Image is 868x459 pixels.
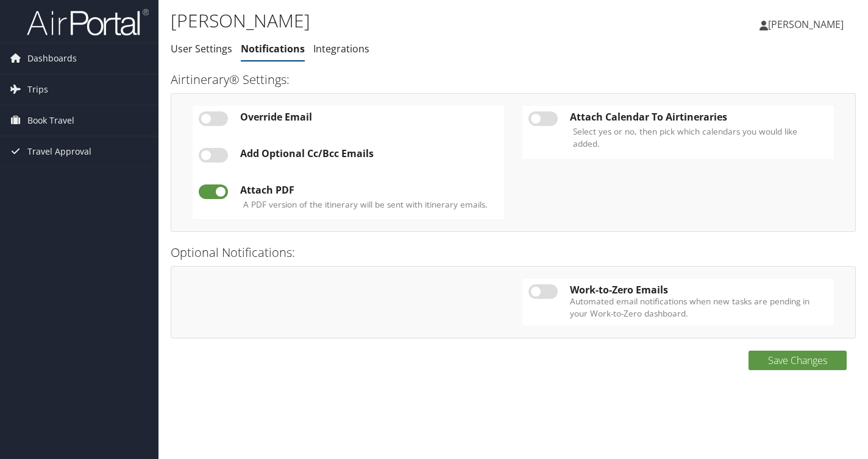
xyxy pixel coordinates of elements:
label: A PDF version of the itinerary will be sent with itinerary emails. [243,198,488,211]
a: Integrations [313,42,369,55]
h3: Airtinerary® Settings: [171,71,856,88]
button: Save Changes [749,351,847,370]
label: Select yes or no, then pick which calendars you would like added. [573,125,825,150]
span: Book Travel [27,105,74,136]
div: Override Email [240,111,498,122]
a: [PERSON_NAME] [759,6,856,43]
h1: [PERSON_NAME] [171,8,627,33]
span: Dashboards [27,43,77,74]
a: User Settings [171,42,232,55]
a: Notifications [241,42,305,55]
div: Work-to-Zero Emails [570,284,828,295]
label: Automated email notifications when new tasks are pending in your Work-to-Zero dashboard. [570,295,828,320]
div: Attach Calendar To Airtineraries [570,111,828,122]
span: Trips [27,74,48,105]
img: airportal-logo.png [27,8,149,37]
div: Add Optional Cc/Bcc Emails [240,148,498,159]
h3: Optional Notifications: [171,244,856,261]
span: Travel Approval [27,136,91,167]
span: [PERSON_NAME] [768,18,844,31]
div: Attach PDF [240,184,498,195]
